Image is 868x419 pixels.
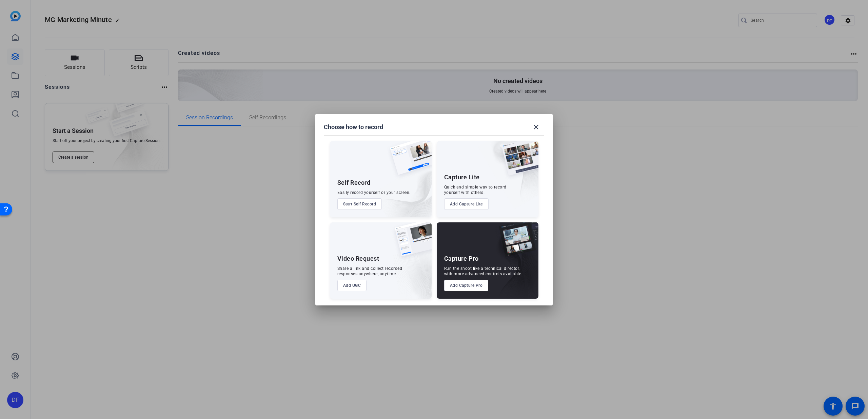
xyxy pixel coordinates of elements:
div: Self Record [337,179,371,187]
div: Capture Lite [444,173,480,181]
img: capture-lite.png [496,141,538,182]
div: Quick and simple way to record yourself with others. [444,184,507,195]
div: Easily record yourself or your screen. [337,190,411,195]
img: embarkstudio-capture-lite.png [478,141,538,209]
img: capture-pro.png [494,222,538,264]
img: self-record.png [385,141,432,182]
div: Run the shoot like a technical director, with more advanced controls available. [444,266,522,277]
mat-icon: close [532,123,540,131]
button: Start Self Record [337,198,382,210]
h1: Choose how to record [324,123,383,131]
button: Add UGC [337,280,367,291]
img: embarkstudio-self-record.png [373,156,432,217]
button: Add Capture Pro [444,280,489,291]
img: embarkstudio-capture-pro.png [488,231,538,299]
img: embarkstudio-ugc-content.png [392,243,432,299]
button: Add Capture Lite [444,198,489,210]
div: Capture Pro [444,255,479,263]
div: Share a link and collect recorded responses anywhere, anytime. [337,266,402,277]
img: ugc-content.png [390,222,432,263]
div: Video Request [337,255,379,263]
